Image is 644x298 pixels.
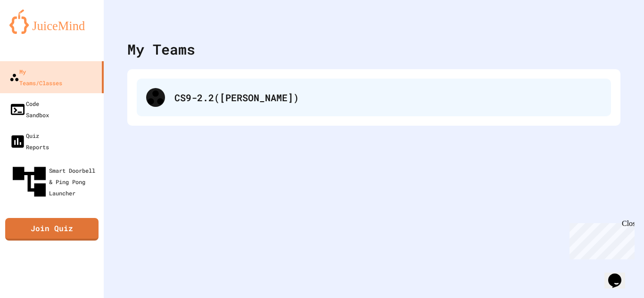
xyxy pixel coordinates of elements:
div: CS9-2.2([PERSON_NAME]) [137,79,611,116]
div: My Teams [127,39,195,60]
div: Smart Doorbell & Ping Pong Launcher [9,162,100,201]
a: Join Quiz [5,218,99,241]
iframe: chat widget [604,260,635,289]
div: Chat with us now!Close [4,4,65,60]
iframe: chat widget [566,219,635,259]
div: Code Sandbox [9,98,49,121]
div: Quiz Reports [9,130,49,153]
div: CS9-2.2([PERSON_NAME]) [174,90,602,105]
img: logo-orange.svg [9,9,94,34]
div: My Teams/Classes [9,66,62,89]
